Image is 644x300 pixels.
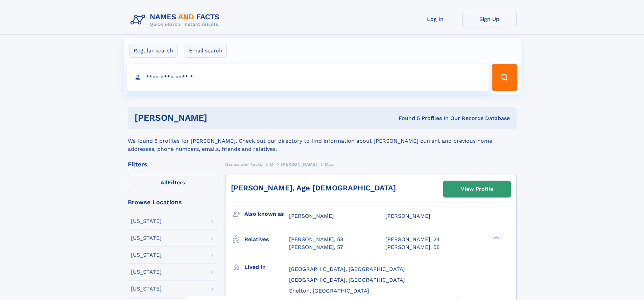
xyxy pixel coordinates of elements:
[244,261,289,273] h3: Lived in
[131,218,162,224] div: [US_STATE]
[231,184,396,192] a: [PERSON_NAME], Age [DEMOGRAPHIC_DATA]
[127,64,489,91] input: search input
[270,160,273,168] a: M
[461,181,493,197] div: View Profile
[244,208,289,220] h3: Also known as
[281,160,317,168] a: [PERSON_NAME]
[492,64,517,91] button: Search Button
[408,11,462,27] a: Log In
[289,287,369,294] span: Shelton, [GEOGRAPHIC_DATA]
[289,213,334,219] span: [PERSON_NAME]
[244,234,289,245] h3: Relatives
[225,160,262,168] a: Names and Facts
[131,269,162,275] div: [US_STATE]
[128,129,517,153] div: We found 5 profiles for [PERSON_NAME]. Check out our directory to find information about [PERSON_...
[303,115,510,122] div: Found 5 Profiles In Our Records Database
[128,11,225,29] img: Logo Names and Facts
[462,11,517,27] a: Sign Up
[131,286,162,292] div: [US_STATE]
[281,162,317,167] span: [PERSON_NAME]
[131,252,162,258] div: [US_STATE]
[289,244,343,251] a: [PERSON_NAME], 57
[185,44,227,58] label: Email search
[385,236,440,243] a: [PERSON_NAME], 24
[289,266,405,272] span: [GEOGRAPHIC_DATA], [GEOGRAPHIC_DATA]
[128,175,218,191] label: Filters
[444,181,510,197] a: View Profile
[289,277,405,283] span: [GEOGRAPHIC_DATA], [GEOGRAPHIC_DATA]
[492,236,500,240] div: ❯
[128,161,218,167] div: Filters
[289,236,343,243] a: [PERSON_NAME], 58
[131,235,162,241] div: [US_STATE]
[128,199,218,205] div: Browse Locations
[325,162,334,167] span: Max
[270,162,273,167] span: M
[129,44,177,58] label: Regular search
[385,213,430,219] span: [PERSON_NAME]
[135,114,303,122] h1: [PERSON_NAME]
[161,179,168,186] span: All
[385,244,440,251] a: [PERSON_NAME], 58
